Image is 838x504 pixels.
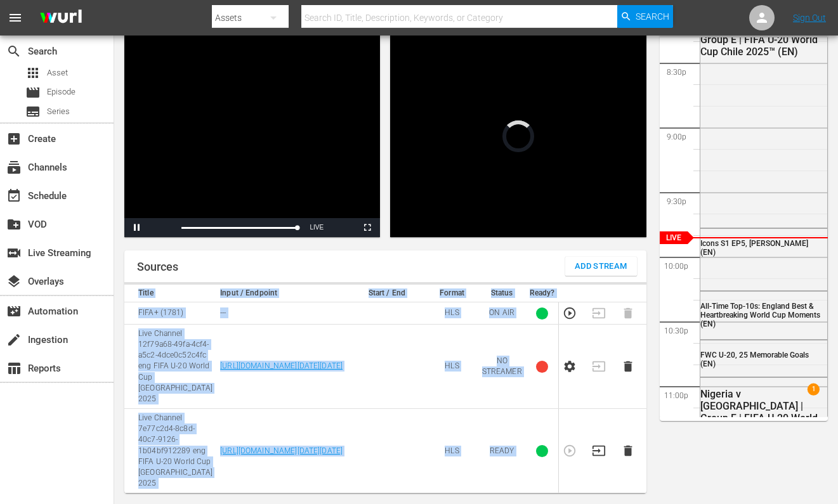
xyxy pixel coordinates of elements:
span: All-Time Top-10s: England Best & Heartbreaking World Cup Moments (EN) [700,302,820,328]
span: Add Stream [575,259,627,274]
th: Status [478,285,526,302]
span: Create [6,131,22,146]
span: LIVE [310,224,324,231]
span: Ingestion [6,332,22,347]
span: Series [47,105,70,118]
td: NO STREAMER [478,325,526,409]
button: Transition [592,444,606,458]
button: Pause [124,218,150,237]
span: 1 [808,383,820,395]
td: HLS [426,409,478,493]
th: Title [124,285,216,302]
button: Search [617,5,673,28]
td: HLS [426,302,478,325]
span: FWC U-20, 25 Memorable Goals (EN) [700,351,809,368]
span: Icons S1 EP5, [PERSON_NAME] (EN) [700,239,808,257]
td: HLS [426,325,478,409]
th: Format [426,285,478,302]
span: subtitles [25,104,41,119]
a: [URL][DOMAIN_NAME][DATE][DATE] [220,446,343,455]
button: Seek to live, currently behind live [304,218,329,237]
td: Live Channel 12f79a68-49fa-4cf4-a5c2-4dce0c52c4fc eng FIFA U-20 World Cup [GEOGRAPHIC_DATA] 2025 [124,325,216,409]
span: search [6,44,22,59]
button: Picture-in-Picture [329,218,355,237]
div: Video Player [124,36,380,237]
span: Search [636,5,669,28]
span: Episode [25,85,41,100]
span: VOD [6,217,22,232]
h1: Sources [137,261,178,273]
a: [URL][DOMAIN_NAME][DATE][DATE] [220,361,343,370]
td: FIFA+ (1781) [124,302,216,325]
img: ans4CAIJ8jUAAAAAAAAAAAAAAAAAAAAAAAAgQb4GAAAAAAAAAAAAAAAAAAAAAAAAJMjXAAAAAAAAAAAAAAAAAAAAAAAAgAT5G... [30,3,91,33]
th: Start / End [348,285,426,302]
span: Overlays [6,274,22,289]
div: Video Player [390,36,646,237]
button: Preview Stream [563,306,577,320]
span: switch_video [6,245,22,261]
button: Fullscreen [355,218,380,237]
th: Input / Endpoint [216,285,348,302]
th: Ready? [526,285,559,302]
td: --- [216,302,348,325]
a: Sign Out [793,13,826,23]
span: movie_filter [6,304,22,319]
td: ON AIR [478,302,526,325]
td: Live Channel 7e77c2d4-8c8d-40c7-9126-1b04bf912289 eng FIFA U-20 World Cup [GEOGRAPHIC_DATA] 2025 [124,409,216,493]
span: Asset [47,67,68,79]
span: Episode [47,86,75,98]
button: Delete [621,359,635,373]
span: apps [25,65,41,81]
button: Add Stream [565,257,637,276]
td: READY [478,409,526,493]
div: Progress Bar [181,227,298,229]
span: menu [8,10,23,25]
span: Reports [6,361,22,376]
span: event_available [6,188,22,204]
span: Channels [6,160,22,175]
div: Nigeria v [GEOGRAPHIC_DATA] | Group F | FIFA U-20 World Cup Chile 2025™ (EN) [700,388,825,436]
